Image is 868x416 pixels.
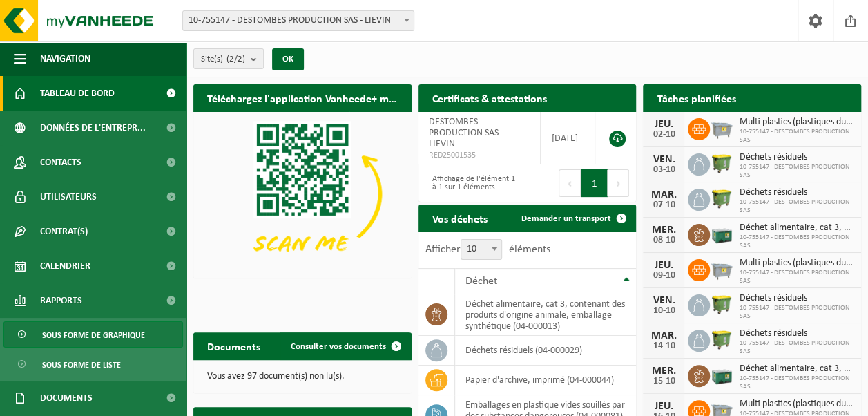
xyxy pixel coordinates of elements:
[650,119,677,130] div: JEU.
[461,240,501,259] span: 10
[42,352,121,378] span: Sous forme de liste
[650,366,677,377] div: MER.
[650,260,677,271] div: JEU.
[455,336,637,366] td: déchets résiduels (04-000029)
[541,112,595,164] td: [DATE]
[650,330,677,341] div: MAR.
[739,399,854,410] span: Multi plastics (plastiques durs/cerclages/eps/film naturel/film mélange/pmc)
[739,304,854,321] span: 10-755147 - DESTOMBES PRODUCTION SAS
[193,112,412,276] img: Download de VHEPlus App
[425,168,521,198] div: Affichage de l'élément 1 à 1 sur 1 éléments
[643,84,749,111] h2: Tâches planifiées
[710,222,733,245] img: PB-LB-0680-HPE-GN-01
[40,111,146,145] span: Données de l'entrepr...
[650,236,677,245] div: 08-10
[183,11,414,30] span: 10-755147 - DESTOMBES PRODUCTION SAS - LIEVIN
[3,321,183,348] a: Sous forme de graphique
[40,249,90,283] span: Calendrier
[650,341,677,351] div: 14-10
[710,292,733,316] img: WB-1100-HPE-GN-50
[710,151,733,175] img: WB-1100-HPE-GN-50
[710,257,733,281] img: WB-2500-GAL-GY-01
[650,306,677,316] div: 10-10
[193,332,274,359] h2: Documents
[461,239,502,260] span: 10
[3,351,183,377] a: Sous forme de liste
[739,269,854,285] span: 10-755147 - DESTOMBES PRODUCTION SAS
[739,187,854,198] span: Déchets résiduels
[739,328,854,339] span: Déchets résiduels
[650,295,677,306] div: VEN.
[650,271,677,281] div: 09-10
[650,377,677,386] div: 15-10
[710,328,733,351] img: WB-1100-HPE-GN-50
[739,152,854,163] span: Déchets résiduels
[739,198,854,215] span: 10-755147 - DESTOMBES PRODUCTION SAS
[650,130,677,140] div: 02-10
[739,128,854,144] span: 10-755147 - DESTOMBES PRODUCTION SAS
[40,381,93,415] span: Documents
[280,332,410,360] a: Consulter vos documents
[650,189,677,200] div: MAR.
[40,41,90,76] span: Navigation
[455,294,637,336] td: déchet alimentaire, cat 3, contenant des produits d'origine animale, emballage synthétique (04-00...
[193,48,264,69] button: Site(s)(2/2)
[418,84,561,111] h2: Certificats & attestations
[207,372,398,381] p: Vous avez 97 document(s) non lu(s).
[510,205,635,232] a: Demander un transport
[465,276,497,287] span: Déchet
[739,363,854,375] span: Déchet alimentaire, cat 3, contenant des produits d'origine animale, emballage s...
[40,180,97,214] span: Utilisateurs
[201,49,245,70] span: Site(s)
[739,223,854,234] span: Déchet alimentaire, cat 3, contenant des produits d'origine animale, emballage s...
[739,258,854,269] span: Multi plastics (plastiques durs/cerclages/eps/film naturel/film mélange/pmc)
[42,322,145,348] span: Sous forme de graphique
[650,225,677,236] div: MER.
[608,169,629,197] button: Next
[226,55,245,64] count: (2/2)
[739,117,854,128] span: Multi plastics (plastiques durs/cerclages/eps/film naturel/film mélange/pmc)
[193,84,412,111] h2: Téléchargez l'application Vanheede+ maintenant!
[710,116,733,140] img: WB-2500-GAL-GY-01
[429,150,530,161] span: RED25001535
[272,48,304,70] button: OK
[521,214,610,223] span: Demander un transport
[40,145,81,180] span: Contacts
[739,293,854,304] span: Déchets résiduels
[182,10,414,31] span: 10-755147 - DESTOMBES PRODUCTION SAS - LIEVIN
[40,214,88,249] span: Contrat(s)
[559,169,581,197] button: Previous
[650,200,677,210] div: 07-10
[40,283,82,318] span: Rapports
[40,76,115,111] span: Tableau de bord
[650,154,677,165] div: VEN.
[429,117,503,149] span: DESTOMBES PRODUCTION SAS - LIEVIN
[739,339,854,356] span: 10-755147 - DESTOMBES PRODUCTION SAS
[425,244,550,255] label: Afficher éléments
[650,165,677,175] div: 03-10
[739,375,854,391] span: 10-755147 - DESTOMBES PRODUCTION SAS
[739,163,854,180] span: 10-755147 - DESTOMBES PRODUCTION SAS
[455,366,637,395] td: papier d'archive, imprimé (04-000044)
[291,342,386,351] span: Consulter vos documents
[710,187,733,210] img: WB-1100-HPE-GN-50
[581,169,608,197] button: 1
[739,234,854,250] span: 10-755147 - DESTOMBES PRODUCTION SAS
[650,401,677,412] div: JEU.
[710,363,733,386] img: PB-LB-0680-HPE-GN-01
[418,205,501,231] h2: Vos déchets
